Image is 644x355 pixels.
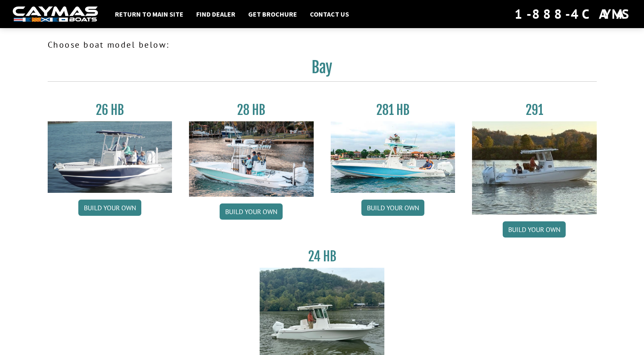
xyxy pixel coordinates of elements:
[48,121,172,193] img: 26_new_photo_resized.jpg
[48,102,172,118] h3: 26 HB
[331,121,455,193] img: 28-hb-twin.jpg
[189,102,314,118] h3: 28 HB
[472,121,597,215] img: 291_Thumbnail.jpg
[244,9,301,20] a: Get Brochure
[48,38,597,51] p: Choose boat model below:
[361,200,424,216] a: Build your own
[331,102,455,118] h3: 281 HB
[48,58,597,82] h2: Bay
[78,200,141,216] a: Build your own
[260,249,384,264] h3: 24 HB
[503,221,566,238] a: Build your own
[13,6,98,22] img: white-logo-c9c8dbefe5ff5ceceb0f0178aa75bf4bb51f6bca0971e226c86eb53dfe498488.png
[189,121,314,197] img: 28_hb_thumbnail_for_caymas_connect.jpg
[220,203,283,220] a: Build your own
[192,9,240,20] a: Find Dealer
[111,9,188,20] a: Return to main site
[515,5,631,23] div: 1-888-4CAYMAS
[306,9,353,20] a: Contact Us
[472,102,597,118] h3: 291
